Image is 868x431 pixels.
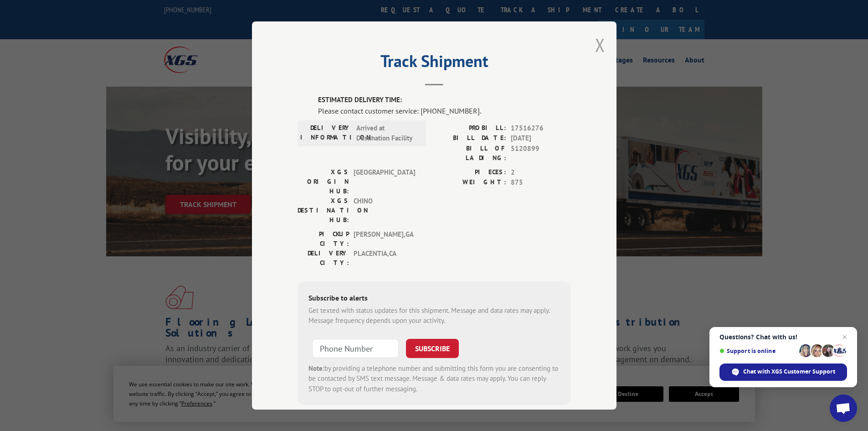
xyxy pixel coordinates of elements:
div: by providing a telephone number and submitting this form you are consenting to be contacted by SM... [308,363,560,395]
label: DELIVERY CITY: [298,249,349,268]
a: Open chat [830,395,857,422]
span: 875 [511,177,571,188]
label: PROBILL: [434,123,506,134]
span: CHINO [354,196,415,225]
label: DELIVERY INFORMATION: [300,123,352,144]
div: Get texted with status updates for this shipment. Message and data rates may apply. Message frequ... [308,306,560,326]
label: BILL DATE: [434,133,506,144]
span: Chat with XGS Customer Support [743,368,835,376]
button: Close modal [595,33,605,57]
span: Questions? Chat with us! [719,333,847,341]
label: ESTIMATED DELIVERY TIME: [318,95,571,105]
label: XGS ORIGIN HUB: [298,167,349,196]
div: Subscribe to alerts [308,292,560,306]
label: XGS DESTINATION HUB: [298,196,349,225]
button: SUBSCRIBE [406,339,459,358]
span: PLACENTIA , CA [354,249,415,268]
span: Arrived at Destination Facility [356,123,418,144]
label: PIECES: [434,167,506,178]
span: 5120899 [511,144,571,163]
span: Support is online [719,348,796,354]
span: [DATE] [511,133,571,144]
label: WEIGHT: [434,177,506,188]
div: Please contact customer service: [PHONE_NUMBER]. [318,105,571,116]
input: Phone Number [312,339,399,358]
span: [GEOGRAPHIC_DATA] [354,167,415,196]
span: 17516276 [511,123,571,134]
strong: Note: [308,364,324,373]
label: PICKUP CITY: [298,229,349,249]
span: [PERSON_NAME] , GA [354,229,415,249]
h2: Track Shipment [298,55,571,72]
label: BILL OF LADING: [434,144,506,163]
span: Chat with XGS Customer Support [719,363,847,381]
span: 2 [511,167,571,178]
